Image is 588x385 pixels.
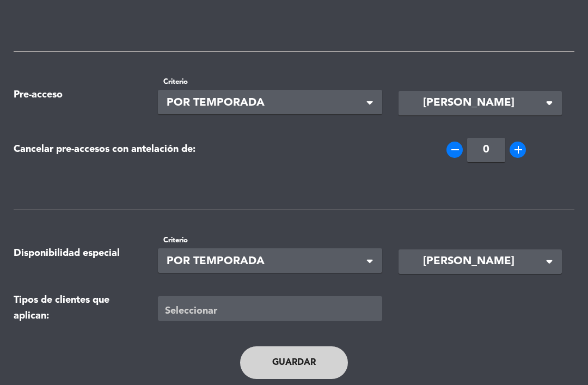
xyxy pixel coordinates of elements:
[423,94,514,112] span: [PERSON_NAME]
[158,76,382,88] label: Criterio
[540,93,559,113] i: arrow_drop_down
[540,252,559,271] i: arrow_drop_down
[512,143,525,156] i: add
[167,94,365,112] span: POR TEMPORADA
[5,292,150,325] div: Tipos de clientes que aplican:
[446,142,463,158] button: remove
[5,87,150,103] div: Pre-acceso
[158,235,382,246] label: Criterio
[5,142,390,157] div: Cancelar pre-accesos con antelación de:
[449,143,462,156] i: remove
[240,346,348,379] button: Guardar
[423,253,514,271] span: [PERSON_NAME]
[5,246,150,261] div: Disponibilidad especial
[510,142,526,158] button: add
[167,253,365,271] span: POR TEMPORADA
